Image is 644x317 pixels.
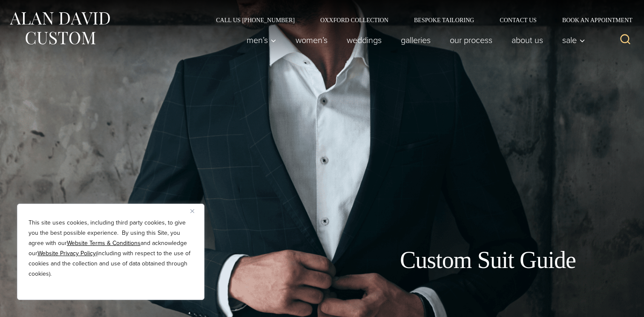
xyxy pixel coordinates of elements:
a: Galleries [391,32,440,49]
a: Bespoke Tailoring [401,17,487,23]
a: weddings [337,32,391,49]
span: Men’s [247,36,276,44]
nav: Secondary Navigation [203,17,635,23]
nav: Primary Navigation [237,32,590,49]
img: Alan David Custom [9,9,111,47]
a: Women’s [286,32,337,49]
p: This site uses cookies, including third party cookies, to give you the best possible experience. ... [29,218,193,279]
a: Our Process [440,32,502,49]
a: Oxxford Collection [308,17,401,23]
img: Close [190,209,194,213]
a: Book an Appointment [549,17,635,23]
button: View Search Form [615,30,635,50]
a: Website Terms & Conditions [67,239,141,248]
a: Website Privacy Policy [37,249,96,258]
a: About Us [502,32,553,49]
span: Sale [562,36,585,44]
h1: Custom Suit Guide [386,246,576,274]
a: Contact Us [487,17,549,23]
a: Call Us [PHONE_NUMBER] [203,17,308,23]
button: Close [190,206,201,216]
